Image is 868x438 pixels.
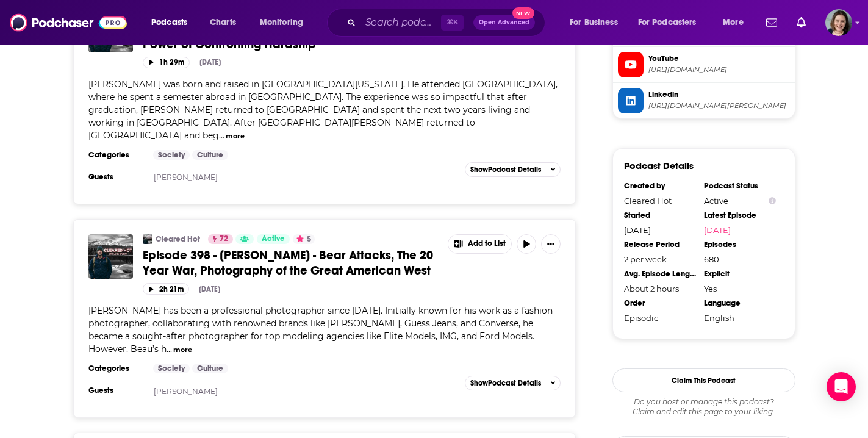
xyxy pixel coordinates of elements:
[339,9,557,37] div: Search podcasts, credits, & more...
[143,57,190,68] button: 1h 29m
[208,234,233,244] a: 72
[630,13,714,32] button: open menu
[262,233,285,245] span: Active
[638,14,697,31] span: For Podcasters
[360,13,441,32] input: Search podcasts, credits, & more...
[825,9,852,36] img: User Profile
[226,131,245,142] button: more
[704,196,776,206] div: Active
[470,379,541,387] span: Show Podcast Details
[88,79,558,141] span: [PERSON_NAME] was born and raised in [GEOGRAPHIC_DATA][US_STATE]. He attended [GEOGRAPHIC_DATA], ...
[202,13,243,32] a: Charts
[473,15,535,30] button: Open AdvancedNew
[618,52,790,77] a: YouTube[URL][DOMAIN_NAME]
[792,12,811,33] a: Show notifications dropdown
[512,7,534,19] span: New
[704,254,776,264] div: 680
[468,239,506,248] span: Add to List
[827,372,856,401] div: Open Intercom Messenger
[624,196,696,206] div: Cleared Hot
[153,150,190,160] a: Society
[143,13,203,32] button: open menu
[825,9,852,36] span: Logged in as micglogovac
[251,13,319,32] button: open menu
[143,248,433,278] span: Episode 398 - [PERSON_NAME] - Bear Attacks, The 20 Year War, Photography of the Great American West
[704,269,776,279] div: Explicit
[624,284,696,293] div: About 2 hours
[624,210,696,220] div: Started
[257,234,290,244] a: Active
[704,181,776,191] div: Podcast Status
[704,313,776,323] div: English
[192,364,228,373] a: Culture
[704,298,776,308] div: Language
[648,53,790,64] span: YouTube
[561,13,633,32] button: open menu
[618,88,790,113] a: Linkedin[URL][DOMAIN_NAME][PERSON_NAME]
[220,233,228,245] span: 72
[723,14,744,31] span: More
[465,162,561,177] button: ShowPodcast Details
[88,150,143,160] h3: Categories
[612,368,795,392] button: Claim This Podcast
[648,65,790,74] span: https://www.youtube.com/@ClearedHotPodcast
[143,248,439,278] a: Episode 398 - [PERSON_NAME] - Bear Attacks, The 20 Year War, Photography of the Great American West
[612,397,795,407] span: Do you host or manage this podcast?
[173,345,192,355] button: more
[470,165,541,174] span: Show Podcast Details
[88,386,143,395] h3: Guests
[624,269,696,279] div: Avg. Episode Length
[154,173,218,182] a: [PERSON_NAME]
[88,234,133,279] img: Episode 398 - Beau Simmons - Bear Attacks, The 20 Year War, Photography of the Great American West
[624,160,694,171] h3: Podcast Details
[219,130,224,141] span: ...
[479,20,529,26] span: Open Advanced
[624,298,696,308] div: Order
[704,225,776,235] a: [DATE]
[192,150,228,160] a: Culture
[761,12,782,33] a: Show notifications dropdown
[769,196,776,206] button: Show Info
[648,101,790,110] span: https://www.linkedin.com/in/andy-stumpf-0583b016
[167,343,172,354] span: ...
[88,364,143,373] h3: Categories
[541,234,561,254] button: Show More Button
[10,11,127,34] img: Podchaser - Follow, Share and Rate Podcasts
[210,14,236,31] span: Charts
[151,14,187,31] span: Podcasts
[704,240,776,250] div: Episodes
[704,284,776,293] div: Yes
[199,285,220,293] div: [DATE]
[624,181,696,191] div: Created by
[624,313,696,323] div: Episodic
[88,172,143,182] h3: Guests
[624,225,696,235] div: [DATE]
[612,397,795,417] div: Claim and edit this page to your liking.
[143,234,152,244] img: Cleared Hot
[648,89,790,100] span: Linkedin
[88,305,553,354] span: [PERSON_NAME] has been a professional photographer since [DATE]. Initially known for his work as ...
[825,9,852,36] button: Show profile menu
[714,13,759,32] button: open menu
[156,234,200,244] a: Cleared Hot
[143,283,189,295] button: 2h 21m
[154,387,218,396] a: [PERSON_NAME]
[704,210,776,220] div: Latest Episode
[260,14,303,31] span: Monitoring
[199,58,221,66] div: [DATE]
[441,15,464,31] span: ⌘ K
[153,364,190,373] a: Society
[293,234,315,244] button: 5
[465,376,561,390] button: ShowPodcast Details
[624,240,696,250] div: Release Period
[624,254,696,264] div: 2 per week
[448,235,512,253] button: Show More Button
[570,14,618,31] span: For Business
